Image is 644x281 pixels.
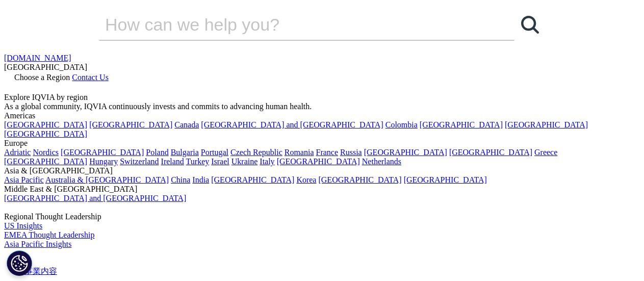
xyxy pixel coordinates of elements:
a: 検索する [514,9,545,40]
a: US Insights [4,221,42,230]
a: Greece [534,148,557,157]
a: Bulgaria [171,148,199,157]
div: Europe [4,139,640,148]
a: Turkey [186,157,210,166]
a: [GEOGRAPHIC_DATA] [4,120,87,129]
a: [GEOGRAPHIC_DATA] [89,120,172,129]
a: Italy [260,157,274,166]
div: Regional Thought Leadership [4,212,640,221]
a: [GEOGRAPHIC_DATA] [449,148,532,157]
a: [GEOGRAPHIC_DATA] [318,175,401,184]
a: Russia [340,148,362,157]
a: [GEOGRAPHIC_DATA] [404,175,487,184]
a: Hungary [89,157,118,166]
a: 事業内容 [24,267,57,275]
a: Poland [146,148,168,157]
a: Switzerland [120,157,159,166]
a: France [316,148,339,157]
button: Cookie 設定 [7,250,32,276]
a: Colombia [385,120,418,129]
a: Asia Pacific Insights [4,240,71,248]
a: China [171,175,190,184]
a: [GEOGRAPHIC_DATA] and [GEOGRAPHIC_DATA] [201,120,383,129]
a: Ireland [161,157,184,166]
a: [GEOGRAPHIC_DATA] [420,120,503,129]
a: [GEOGRAPHIC_DATA] [4,157,87,166]
div: As a global community, IQVIA continuously invests and commits to advancing human health. [4,102,640,111]
a: Nordics [33,148,59,157]
svg: Search [521,16,539,34]
input: 検索する [99,9,485,40]
a: [GEOGRAPHIC_DATA] [505,120,588,129]
div: Americas [4,111,640,120]
a: [GEOGRAPHIC_DATA] [4,130,87,138]
a: [DOMAIN_NAME] [4,54,71,62]
a: [GEOGRAPHIC_DATA] [277,157,360,166]
a: Adriatic [4,148,31,157]
a: India [192,175,209,184]
a: Netherlands [362,157,401,166]
a: Israel [211,157,229,166]
a: Ukraine [231,157,258,166]
a: Asia Pacific [4,175,44,184]
a: Portugal [201,148,228,157]
a: [GEOGRAPHIC_DATA] [364,148,447,157]
a: Contact Us [72,73,109,82]
div: Asia & [GEOGRAPHIC_DATA] [4,166,640,175]
a: [GEOGRAPHIC_DATA] [211,175,294,184]
a: [GEOGRAPHIC_DATA] and [GEOGRAPHIC_DATA] [4,194,186,202]
div: Middle East & [GEOGRAPHIC_DATA] [4,185,640,194]
a: Czech Republic [230,148,282,157]
div: [GEOGRAPHIC_DATA] [4,63,640,72]
a: Korea [296,175,316,184]
div: Explore IQVIA by region [4,93,640,102]
a: Canada [174,120,199,129]
a: EMEA Thought Leadership [4,231,94,239]
a: Romania [285,148,314,157]
span: Choose a Region [14,73,70,82]
a: [GEOGRAPHIC_DATA] [61,148,144,157]
a: Australia & [GEOGRAPHIC_DATA] [45,175,169,184]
